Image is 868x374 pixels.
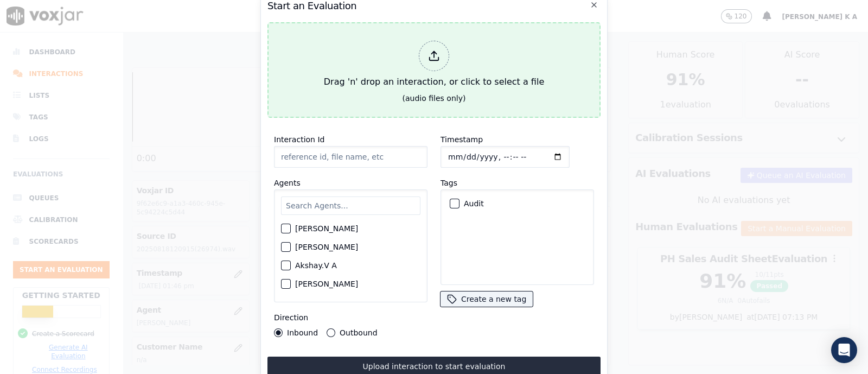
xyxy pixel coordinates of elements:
label: Direction [274,313,308,322]
input: Search Agents... [281,196,420,215]
label: Inbound [287,329,318,337]
label: [PERSON_NAME] [295,225,358,232]
div: (audio files only) [403,93,466,104]
label: Agents [274,179,301,187]
button: Create a new tag [441,291,533,307]
label: Timestamp [441,135,483,144]
label: Outbound [340,329,377,337]
label: [PERSON_NAME] [295,280,358,288]
label: Interaction Id [274,135,324,144]
button: Drag 'n' drop an interaction, or click to select a file (audio files only) [267,22,601,118]
label: [PERSON_NAME] [295,243,358,251]
label: Tags [441,179,457,187]
label: Audit [464,200,484,207]
label: Akshay.V A [295,262,337,269]
input: reference id, file name, etc [274,146,427,168]
div: Drag 'n' drop an interaction, or click to select a file [320,36,548,93]
div: Open Intercom Messenger [831,337,857,363]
